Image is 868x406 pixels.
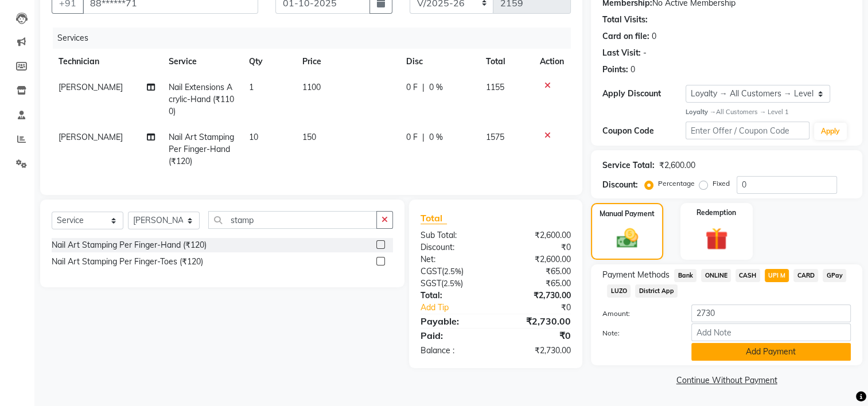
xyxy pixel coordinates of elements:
label: Redemption [696,208,736,218]
img: _cash.svg [610,226,645,251]
span: [PERSON_NAME] [59,82,123,92]
div: ₹2,730.00 [496,345,579,357]
input: Search or Scan [208,211,377,229]
span: District App [635,284,678,298]
th: Disc [399,49,479,75]
th: Price [295,49,399,75]
span: 0 % [429,131,443,143]
strong: Loyalty → [686,108,716,116]
span: 2.5% [443,279,461,288]
span: CGST [421,266,442,276]
span: 0 % [429,81,443,93]
span: 1 [249,82,254,92]
th: Technician [52,49,162,75]
div: ₹2,730.00 [496,314,579,328]
div: - [643,47,647,59]
span: Payment Methods [602,269,670,281]
div: Service Total: [602,159,655,171]
span: | [422,131,425,143]
div: ₹0 [510,302,580,314]
span: Bank [674,269,696,282]
div: ( ) [412,266,496,278]
div: Nail Art Stamping Per Finger-Toes (₹120) [52,256,203,268]
div: ( ) [412,278,496,290]
div: Points: [602,64,628,76]
div: Paid: [412,329,496,342]
label: Note: [594,328,682,338]
div: Last Visit: [602,47,641,59]
th: Qty [242,49,295,75]
span: [PERSON_NAME] [59,132,123,142]
div: Services [53,28,579,49]
div: ₹0 [496,329,579,342]
th: Action [533,49,571,75]
div: ₹0 [496,241,579,253]
div: All Customers → Level 1 [686,107,851,117]
span: CARD [793,269,818,282]
input: Enter Offer / Coupon Code [686,122,809,139]
span: Nail Extensions Acrylic-Hand (₹1100) [169,82,234,116]
div: Nail Art Stamping Per Finger-Hand (₹120) [52,239,207,251]
div: 0 [652,30,656,42]
img: _gift.svg [698,225,735,253]
span: Nail Art Stamping Per Finger-Hand (₹120) [169,132,234,166]
button: Apply [814,123,847,140]
div: Total: [412,290,496,302]
span: 1575 [486,132,504,142]
th: Service [162,49,242,75]
div: ₹65.00 [496,266,579,278]
div: Discount: [602,179,638,191]
span: 2.5% [444,267,461,276]
span: | [422,81,425,93]
span: 1155 [486,82,504,92]
div: Discount: [412,241,496,253]
div: Payable: [412,314,496,328]
label: Amount: [594,309,682,319]
span: 150 [302,132,316,142]
div: Apply Discount [602,88,685,100]
span: 10 [249,132,258,142]
div: 0 [630,64,635,76]
div: ₹65.00 [496,278,579,290]
div: ₹2,600.00 [496,229,579,241]
label: Fixed [713,178,730,189]
div: ₹2,600.00 [496,253,579,266]
span: Total [421,212,447,224]
input: Add Note [691,323,851,341]
span: 1100 [302,82,321,92]
div: Net: [412,253,496,266]
button: Add Payment [691,343,851,361]
div: Balance : [412,345,496,357]
div: ₹2,600.00 [659,159,695,171]
div: Card on file: [602,30,649,42]
span: 0 F [406,131,418,143]
label: Percentage [658,178,695,189]
div: Coupon Code [602,125,685,137]
label: Manual Payment [600,209,655,219]
a: Continue Without Payment [593,374,860,387]
span: 0 F [406,81,418,93]
span: ONLINE [701,269,731,282]
div: ₹2,730.00 [496,290,579,302]
span: SGST [421,278,441,288]
span: CASH [735,269,760,282]
div: Total Visits: [602,14,648,26]
th: Total [479,49,534,75]
a: Add Tip [412,302,509,314]
input: Amount [691,304,851,322]
span: UPI M [765,269,789,282]
span: LUZO [607,284,630,298]
div: Sub Total: [412,229,496,241]
span: GPay [823,269,846,282]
